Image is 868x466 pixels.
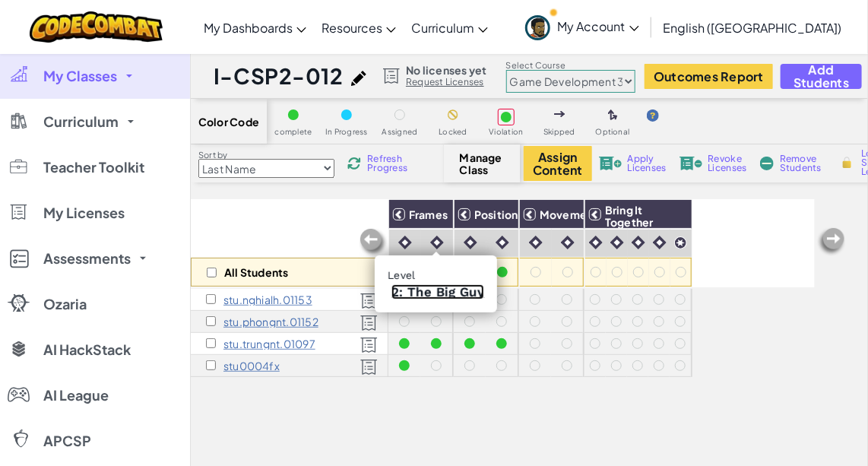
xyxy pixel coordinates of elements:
span: Remove Students [780,154,825,173]
img: IconIntro.svg [464,236,477,249]
p: stu0004fx [223,360,280,372]
span: Ozaria [43,297,87,311]
span: My Dashboards [204,20,293,36]
a: My Dashboards [196,7,314,48]
img: Licensed [360,293,378,309]
span: AI HackStack [43,343,131,357]
p: stu.nghialh.01153 [223,293,312,306]
span: Position [474,208,518,221]
span: complete [275,128,312,136]
span: Manage Class [460,151,505,176]
a: Request Licenses [406,76,486,88]
span: Assigned [382,128,418,136]
img: IconIntro.svg [561,236,575,249]
span: Curriculum [43,115,119,128]
span: Curriculum [411,20,474,36]
label: Sort by [198,149,334,161]
a: Resources [314,7,404,48]
span: Add Students [794,63,849,89]
label: Select Course [506,59,635,71]
img: IconIntro.svg [398,236,412,249]
span: My Licenses [43,206,125,220]
img: Arrow_Left_Inactive.png [358,227,388,258]
img: IconLock.svg [839,156,855,170]
span: Apply Licenses [628,154,667,173]
span: Bring It Together [605,203,654,229]
span: English ([GEOGRAPHIC_DATA]) [664,20,842,36]
a: English ([GEOGRAPHIC_DATA]) [656,7,850,48]
span: Teacher Toolkit [43,160,144,174]
a: My Account [518,3,647,51]
button: Outcomes Report [645,64,773,89]
span: Refresh Progress [367,154,414,173]
span: Revoke Licenses [708,154,747,173]
img: IconIntro.svg [496,236,509,249]
img: IconLicenseRevoke.svg [680,157,702,170]
span: Skipped [543,128,575,136]
span: Locked [439,128,467,136]
span: My Account [558,18,639,34]
span: In Progress [325,128,368,136]
img: Licensed [360,337,378,353]
img: IconSkippedLevel.svg [554,111,565,117]
img: IconIntro.svg [632,236,645,249]
span: AI League [43,388,109,402]
img: IconIntro.svg [653,236,667,249]
span: Resources [322,20,382,36]
span: Level [388,269,415,281]
button: Assign Content [524,146,592,181]
img: IconIntro.svg [589,236,603,249]
img: IconIntro.svg [430,236,444,249]
img: Arrow_Left_Inactive.png [816,227,847,257]
button: Add Students [781,64,862,89]
span: No licenses yet [406,64,486,76]
img: IconIntro.svg [529,236,543,249]
img: IconIntro.svg [610,236,624,249]
img: Licensed [360,359,378,376]
img: IconHint.svg [647,109,659,122]
a: 2: The Big Guy [391,284,484,300]
span: Color Code [198,116,259,128]
img: IconCapstoneLevel.svg [674,236,687,249]
img: avatar [525,15,550,40]
img: CodeCombat logo [30,11,163,43]
h1: I-CSP2-012 [214,62,344,90]
img: IconOptionalLevel.svg [608,109,618,122]
a: Curriculum [404,7,496,48]
img: IconLicenseApply.svg [599,157,622,170]
span: Assessments [43,252,131,265]
p: stu.phongnt.01152 [223,315,318,328]
span: Frames [409,208,448,221]
p: stu.trungnt.01097 [223,338,315,350]
span: Movement [540,208,598,221]
span: My Classes [43,69,117,83]
span: Optional [596,128,630,136]
span: Violation [489,128,523,136]
img: Licensed [360,315,378,331]
img: IconRemoveStudents.svg [760,157,774,170]
p: All Students [224,266,289,278]
img: IconReload.svg [346,155,363,171]
img: iconPencil.svg [351,71,366,86]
